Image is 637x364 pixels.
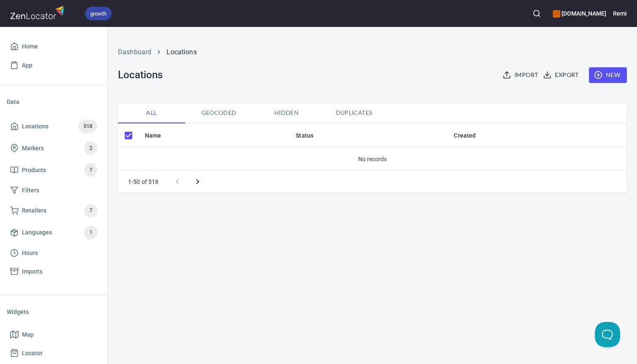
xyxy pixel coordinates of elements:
li: Widgets [7,302,101,322]
a: Map [7,325,101,344]
span: 518 [78,122,97,131]
nav: breadcrumb [118,47,627,57]
button: Remi [613,4,627,23]
div: Manage your apps [553,4,606,23]
a: Hours [7,244,101,263]
h6: [DOMAIN_NAME] [553,9,606,18]
span: Geocoded [190,108,248,118]
a: Home [7,37,101,56]
span: Hours [22,248,38,258]
img: zenlocator [10,3,67,21]
span: New [596,70,620,80]
span: Locations [22,121,48,132]
span: Products [22,165,46,175]
span: All [123,108,180,118]
a: Imports [7,262,101,281]
span: 7 [84,165,97,175]
a: Markers2 [7,137,101,159]
span: Languages [22,227,52,238]
button: New [589,67,627,83]
a: Locations518 [7,115,101,137]
button: Search [527,4,546,23]
li: Data [7,92,101,112]
a: App [7,56,101,75]
button: Next page [187,172,208,192]
span: Home [22,41,38,52]
span: Hidden [258,108,315,118]
span: Duplicates [325,108,383,118]
a: Languages1 [7,222,101,244]
th: Status [289,124,447,148]
a: Dashboard [118,48,151,56]
th: Created [447,124,627,148]
h6: Remi [613,9,627,18]
span: 7 [84,206,97,215]
p: 1-50 of 518 [128,178,159,186]
a: Filters [7,181,101,200]
a: Retailers7 [7,200,101,222]
span: Retailers [22,205,46,216]
th: Name [138,124,289,148]
span: App [22,60,32,71]
h3: Locations [118,69,162,81]
iframe: Help Scout Beacon - Open [595,322,620,347]
span: Markers [22,143,44,154]
span: Map [22,329,34,340]
span: Export [545,70,578,80]
span: Locator [22,348,43,359]
span: 1 [84,228,97,237]
a: Locations [166,48,196,56]
button: Export [541,67,582,83]
a: Locator [7,344,101,363]
span: growth [85,9,112,18]
span: Imports [22,266,43,277]
button: Import [501,67,541,83]
span: 2 [84,143,97,153]
span: Import [504,70,538,80]
button: color-CE600E [553,10,560,18]
h6: No records [125,154,620,164]
a: Products7 [7,159,101,181]
div: growth [85,7,112,20]
span: Filters [22,185,39,196]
